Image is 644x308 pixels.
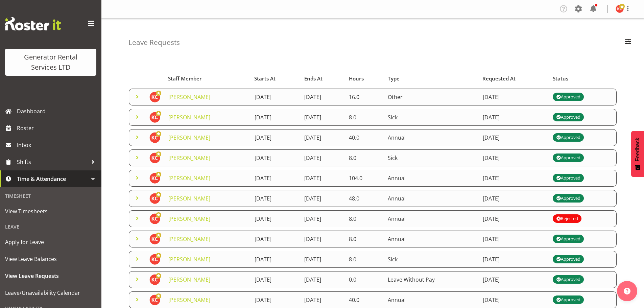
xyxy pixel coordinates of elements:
[345,251,384,268] td: 8.0
[149,132,160,143] img: kay-campbell10429.jpg
[251,251,301,268] td: [DATE]
[251,271,301,288] td: [DATE]
[556,113,580,121] div: Approved
[300,170,345,187] td: [DATE]
[479,251,549,268] td: [DATE]
[384,129,478,146] td: Annual
[384,210,478,227] td: Annual
[2,234,100,251] a: Apply for Leave
[556,174,580,182] div: Approved
[168,235,210,243] a: [PERSON_NAME]
[251,190,301,207] td: [DATE]
[17,174,88,184] span: Time & Attendance
[17,140,98,150] span: Inbox
[5,288,96,298] span: Leave/Unavailability Calendar
[12,52,90,72] div: Generator Rental Services LTD
[479,149,549,166] td: [DATE]
[5,17,61,30] img: Rosterit website logo
[384,149,478,166] td: Sick
[300,129,345,146] td: [DATE]
[300,149,345,166] td: [DATE]
[254,75,276,82] span: Starts At
[149,173,160,184] img: kay-campbell10429.jpg
[300,251,345,268] td: [DATE]
[149,274,160,285] img: kay-campbell10429.jpg
[300,109,345,126] td: [DATE]
[479,190,549,207] td: [DATE]
[149,294,160,305] img: kay-campbell10429.jpg
[168,134,210,141] a: [PERSON_NAME]
[2,189,100,203] div: Timesheet
[556,235,580,243] div: Approved
[251,231,301,247] td: [DATE]
[149,234,160,244] img: kay-campbell10429.jpg
[384,271,478,288] td: Leave Without Pay
[251,89,301,105] td: [DATE]
[556,194,580,203] div: Approved
[251,210,301,227] td: [DATE]
[300,271,345,288] td: [DATE]
[5,271,96,281] span: View Leave Requests
[345,89,384,105] td: 16.0
[2,251,100,267] a: View Leave Balances
[149,193,160,204] img: kay-campbell10429.jpg
[556,255,580,263] div: Approved
[168,174,210,182] a: [PERSON_NAME]
[251,109,301,126] td: [DATE]
[2,203,100,220] a: View Timesheets
[384,251,478,268] td: Sick
[345,231,384,247] td: 8.0
[17,157,88,167] span: Shifts
[128,39,180,46] h4: Leave Requests
[2,220,100,234] div: Leave
[384,231,478,247] td: Annual
[631,131,644,177] button: Feedback - Show survey
[251,170,301,187] td: [DATE]
[300,210,345,227] td: [DATE]
[304,75,323,82] span: Ends At
[300,89,345,105] td: [DATE]
[384,190,478,207] td: Annual
[635,138,641,161] span: Feedback
[388,75,400,82] span: Type
[345,149,384,166] td: 8.0
[616,5,624,13] img: kay-campbell10429.jpg
[251,149,301,166] td: [DATE]
[556,93,580,101] div: Approved
[2,267,100,284] a: View Leave Requests
[556,215,578,223] div: Rejected
[168,195,210,202] a: [PERSON_NAME]
[2,284,100,301] a: Leave/Unavailability Calendar
[345,170,384,187] td: 104.0
[168,215,210,222] a: [PERSON_NAME]
[345,109,384,126] td: 8.0
[345,129,384,146] td: 40.0
[149,152,160,163] img: kay-campbell10429.jpg
[345,210,384,227] td: 8.0
[482,75,516,82] span: Requested At
[168,75,202,82] span: Staff Member
[624,288,630,294] img: help-xxl-2.png
[17,123,98,133] span: Roster
[168,154,210,162] a: [PERSON_NAME]
[251,129,301,146] td: [DATE]
[168,296,210,304] a: [PERSON_NAME]
[384,109,478,126] td: Sick
[300,231,345,247] td: [DATE]
[479,231,549,247] td: [DATE]
[556,276,580,284] div: Approved
[149,254,160,265] img: kay-campbell10429.jpg
[479,210,549,227] td: [DATE]
[149,112,160,123] img: kay-campbell10429.jpg
[556,134,580,142] div: Approved
[168,256,210,263] a: [PERSON_NAME]
[556,154,580,162] div: Approved
[345,190,384,207] td: 48.0
[17,106,98,116] span: Dashboard
[479,89,549,105] td: [DATE]
[479,129,549,146] td: [DATE]
[5,206,96,216] span: View Timesheets
[479,170,549,187] td: [DATE]
[168,276,210,283] a: [PERSON_NAME]
[553,75,568,82] span: Status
